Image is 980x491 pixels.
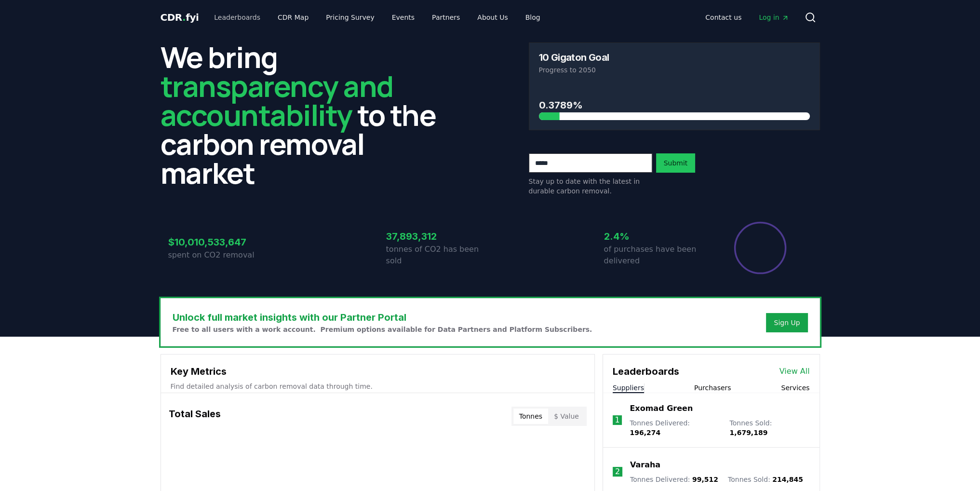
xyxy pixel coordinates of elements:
a: Contact us [698,9,749,26]
p: Tonnes Delivered : [630,475,718,484]
button: Tonnes [513,409,548,424]
a: Leaderboards [206,9,268,26]
a: Partners [424,9,468,26]
button: $ Value [548,409,585,424]
p: Tonnes Sold : [728,475,803,484]
a: CDR.fyi [161,11,199,24]
a: Varaha [630,459,660,471]
h3: 0.3789% [539,98,810,112]
h3: Total Sales [169,407,221,426]
h3: $10,010,533,647 [168,235,272,249]
p: of purchases have been delivered [604,244,708,267]
h3: 2.4% [604,229,708,244]
span: transparency and accountability [161,66,393,135]
a: Blog [518,9,548,26]
p: spent on CO2 removal [168,249,272,261]
h3: 37,893,312 [386,229,490,244]
p: 2 [615,466,620,477]
p: tonnes of CO2 has been sold [386,244,490,267]
span: 99,512 [692,476,718,483]
h2: We bring to the carbon removal market [161,42,452,187]
a: Pricing Survey [318,9,382,26]
span: 196,274 [630,429,660,436]
p: Stay up to date with the latest in durable carbon removal. [529,177,652,196]
p: Tonnes Sold : [729,418,809,437]
p: Free to all users with a work account. Premium options available for Data Partners and Platform S... [173,325,592,334]
p: Tonnes Delivered : [630,418,720,437]
button: Purchasers [694,383,731,393]
h3: Leaderboards [613,364,679,379]
a: Exomad Green [630,403,693,414]
h3: Unlock full market insights with our Partner Portal [173,310,592,325]
span: Log in [759,13,789,22]
button: Sign Up [766,313,807,332]
h3: 10 Gigaton Goal [539,53,609,62]
nav: Main [698,9,796,26]
p: 1 [615,414,619,426]
span: CDR fyi [161,12,199,23]
h3: Key Metrics [171,364,585,379]
span: . [182,12,186,23]
a: Log in [751,9,796,26]
div: Percentage of sales delivered [733,221,787,275]
button: Submit [656,153,696,173]
a: Events [384,9,422,26]
button: Services [781,383,809,393]
a: View All [779,366,810,377]
a: About Us [470,9,515,26]
button: Suppliers [613,383,644,393]
nav: Main [206,9,548,26]
p: Find detailed analysis of carbon removal data through time. [171,382,585,391]
span: 214,845 [772,476,803,483]
span: 1,679,189 [729,429,767,436]
a: Sign Up [774,318,800,327]
a: CDR Map [270,9,316,26]
p: Progress to 2050 [539,65,810,75]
